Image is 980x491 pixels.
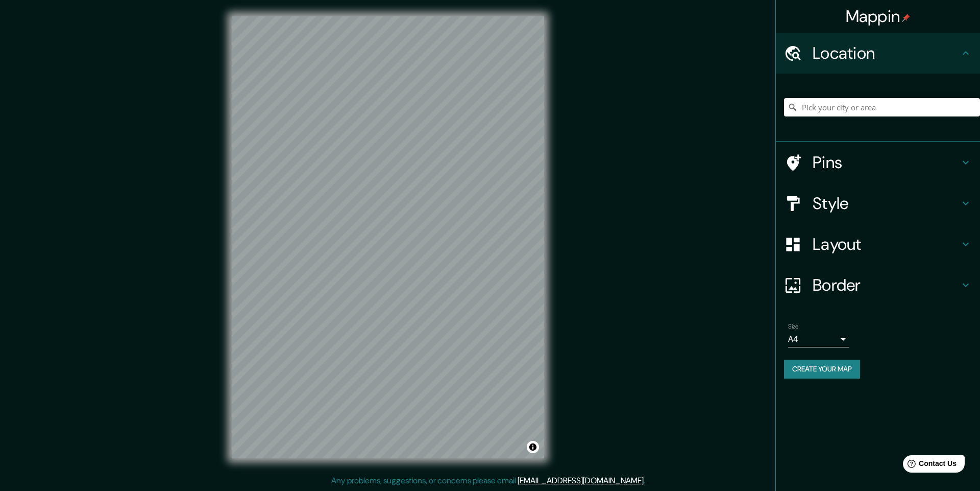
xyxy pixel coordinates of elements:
[776,265,980,306] div: Border
[846,6,911,27] h4: Mappin
[813,193,960,214] h4: Style
[776,33,980,74] div: Location
[889,451,969,480] iframe: Help widget launcher
[813,275,960,295] h4: Border
[527,441,539,453] button: Toggle attribution
[232,16,544,458] canvas: Map
[902,14,910,22] img: pin-icon.png
[784,360,860,379] button: Create your map
[784,98,980,116] input: Pick your city or area
[647,475,649,487] div: .
[788,331,849,347] div: A4
[813,152,960,173] h4: Pins
[776,183,980,224] div: Style
[813,234,960,254] h4: Layout
[788,322,799,331] label: Size
[776,142,980,183] div: Pins
[776,224,980,265] div: Layout
[645,475,647,487] div: .
[813,43,960,63] h4: Location
[518,475,644,486] a: [EMAIL_ADDRESS][DOMAIN_NAME]
[331,475,645,487] p: Any problems, suggestions, or concerns please email .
